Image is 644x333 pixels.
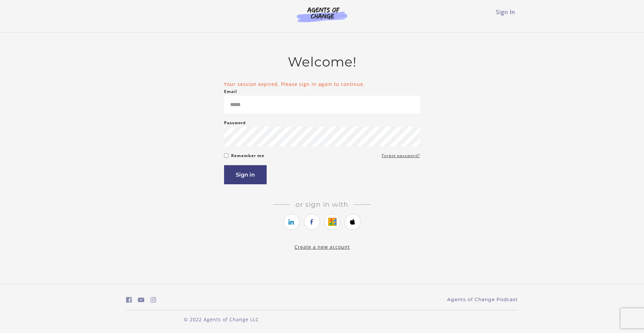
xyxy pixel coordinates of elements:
[224,119,246,127] label: Password
[345,214,361,230] a: https://courses.thinkific.com/users/auth/apple?ss%5Breferral%5D=&ss%5Buser_return_to%5D=%2Fcourse...
[224,88,237,96] label: Email
[382,152,420,160] a: Forgot password?
[290,200,354,208] span: Or sign in with
[283,214,300,230] a: https://courses.thinkific.com/users/auth/linkedin?ss%5Breferral%5D=&ss%5Buser_return_to%5D=%2Fcou...
[126,297,132,303] i: https://www.facebook.com/groups/aswbtestprep (Open in a new window)
[151,295,156,305] a: https://www.instagram.com/agentsofchangeprep/ (Open in a new window)
[224,81,420,88] li: Your session expired. Please sign in again to continue.
[324,214,340,230] a: https://courses.thinkific.com/users/auth/google?ss%5Breferral%5D=&ss%5Buser_return_to%5D=%2Fcours...
[126,316,317,323] p: © 2022 Agents of Change LLC
[447,296,518,303] a: Agents of Change Podcast
[304,214,320,230] a: https://courses.thinkific.com/users/auth/facebook?ss%5Breferral%5D=&ss%5Buser_return_to%5D=%2Fcou...
[224,54,420,70] h2: Welcome!
[294,244,350,250] a: Create a new account
[290,7,354,22] img: Agents of Change Logo
[151,297,156,303] i: https://www.instagram.com/agentsofchangeprep/ (Open in a new window)
[224,165,267,184] button: Sign in
[496,8,515,16] a: Sign In
[231,152,264,160] label: Remember me
[126,295,132,305] a: https://www.facebook.com/groups/aswbtestprep (Open in a new window)
[138,297,145,303] i: https://www.youtube.com/c/AgentsofChangeTestPrepbyMeaganMitchell (Open in a new window)
[138,295,145,305] a: https://www.youtube.com/c/AgentsofChangeTestPrepbyMeaganMitchell (Open in a new window)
